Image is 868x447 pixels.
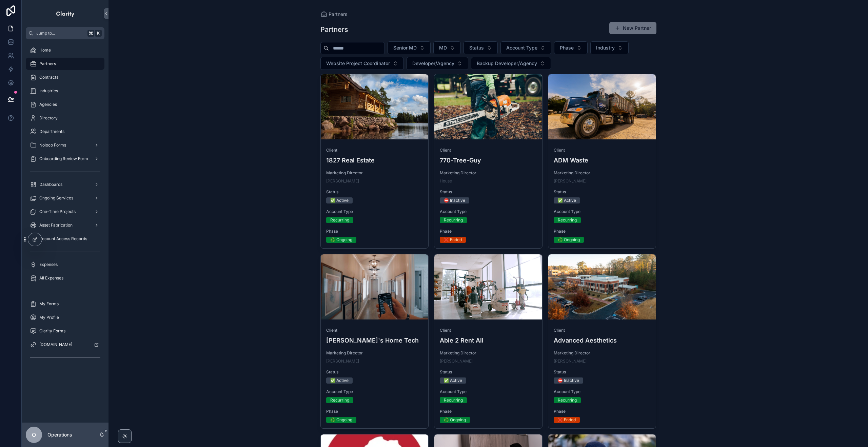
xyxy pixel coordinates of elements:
[330,217,349,223] div: Recurring
[554,336,651,345] h4: Advanced Aesthetics
[320,74,429,249] a: Client1827 Real EstateMarketing Director[PERSON_NAME]Status✅ ActiveAccount TypeRecurringPhase♻️ O...
[39,75,58,80] span: Contracts
[440,209,537,214] span: Account Type
[26,219,104,231] a: Asset Fabrication
[320,11,348,18] a: Partners
[39,142,66,148] span: Noloco Forms
[554,148,651,153] span: Client
[39,222,73,228] span: Asset Fabrication
[47,431,72,438] p: Operations
[26,338,104,351] a: [DOMAIN_NAME]
[321,254,429,319] div: Aarons.webp
[39,182,62,187] span: Dashboards
[26,298,104,310] a: My Forms
[554,156,651,165] h4: ADM Waste
[39,315,59,320] span: My Profile
[26,233,104,245] a: Account Access Records
[434,254,542,429] a: ClientAble 2 Rent AllMarketing Director[PERSON_NAME]Status✅ ActiveAccount TypeRecurringPhase♻️ On...
[440,189,537,195] span: Status
[440,350,537,356] span: Marketing Director
[440,328,537,333] span: Client
[596,44,615,51] span: Industry
[330,237,352,243] div: ♻️ Ongoing
[26,58,104,70] a: Partners
[440,156,537,165] h4: 770-Tree-Guy
[558,377,579,384] div: ⛔ Inactive
[39,236,87,241] span: Account Access Records
[558,197,576,203] div: ✅ Active
[393,44,417,51] span: Senior MD
[39,88,58,94] span: Industries
[554,209,651,214] span: Account Type
[26,44,104,56] a: Home
[471,57,551,70] button: Select Button
[330,377,349,384] div: ✅ Active
[320,25,348,34] h1: Partners
[469,44,484,51] span: Status
[326,60,390,67] span: Website Project Coordinator
[463,41,498,54] button: Select Button
[558,237,580,243] div: ♻️ Ongoing
[440,229,537,234] span: Phase
[330,197,349,203] div: ✅ Active
[558,417,576,423] div: ❌ Ended
[39,301,59,307] span: My Forms
[440,358,473,364] a: [PERSON_NAME]
[26,192,104,204] a: Ongoing Services
[444,397,463,403] div: Recurring
[554,178,587,184] a: [PERSON_NAME]
[22,39,108,372] div: scrollable content
[39,61,56,66] span: Partners
[26,272,104,284] a: All Expenses
[39,195,73,201] span: Ongoing Services
[326,229,423,234] span: Phase
[440,170,537,176] span: Marketing Director
[26,139,104,151] a: Noloco Forms
[326,189,423,195] span: Status
[26,325,104,337] a: Clarity Forms
[26,85,104,97] a: Industries
[440,178,452,184] a: House
[326,178,359,184] a: [PERSON_NAME]
[326,328,423,333] span: Client
[554,328,651,333] span: Client
[326,409,423,414] span: Phase
[554,389,651,394] span: Account Type
[26,258,104,271] a: Expenses
[326,336,423,345] h4: [PERSON_NAME]'s Home Tech
[434,74,542,249] a: Client770-Tree-GuyMarketing DirectorHouseStatus⛔ InactiveAccount TypeRecurringPhase❌ Ended
[32,431,36,439] span: O
[26,125,104,138] a: Departments
[440,336,537,345] h4: Able 2 Rent All
[407,57,468,70] button: Select Button
[558,397,577,403] div: Recurring
[39,47,51,53] span: Home
[39,115,58,121] span: Directory
[26,112,104,124] a: Directory
[36,31,85,36] span: Jump to...
[326,156,423,165] h4: 1827 Real Estate
[26,206,104,218] a: One-Time Projects
[554,189,651,195] span: Status
[444,417,466,423] div: ♻️ Ongoing
[444,217,463,223] div: Recurring
[39,342,72,347] span: [DOMAIN_NAME]
[439,44,447,51] span: MD
[554,41,588,54] button: Select Button
[506,44,537,51] span: Account Type
[440,148,537,153] span: Client
[39,129,64,134] span: Departments
[554,369,651,375] span: Status
[321,74,429,139] div: 1827.webp
[326,389,423,394] span: Account Type
[326,170,423,176] span: Marketing Director
[96,31,101,36] span: K
[330,417,352,423] div: ♻️ Ongoing
[412,60,454,67] span: Developer/Agency
[388,41,431,54] button: Select Button
[330,397,349,403] div: Recurring
[548,254,656,429] a: ClientAdvanced AestheticsMarketing Director[PERSON_NAME]Status⛔ InactiveAccount TypeRecurringPhas...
